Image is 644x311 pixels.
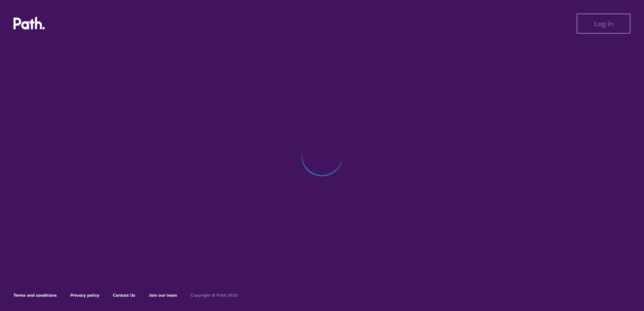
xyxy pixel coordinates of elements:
span: Log in [594,20,613,27]
a: Privacy policy [70,292,99,298]
h6: Copyright © Path 2018 [191,293,238,298]
a: Join our team [149,292,177,298]
a: Terms and conditions [13,292,57,298]
a: Contact Us [113,292,135,298]
button: Log in [577,13,631,34]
